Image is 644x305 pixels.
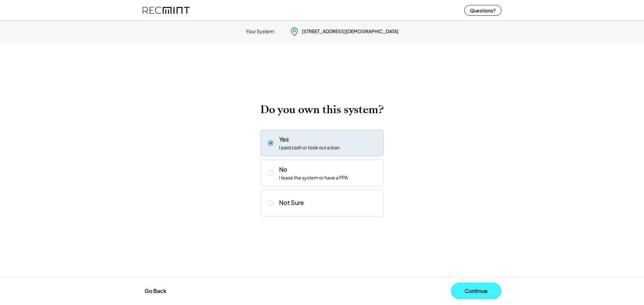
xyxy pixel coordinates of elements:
[279,174,348,181] div: I lease the system or have a PPA
[302,28,398,35] div: [STREET_ADDRESS][DEMOGRAPHIC_DATA]
[246,28,275,35] div: Your System:
[279,144,340,151] div: I paid cash or took out a loan
[260,103,384,116] h2: Do you own this system?
[464,5,501,16] button: Questions?
[451,283,501,299] button: Continue
[143,1,190,19] img: recmint-logotype%403x%20%281%29.jpeg
[279,165,287,173] div: No
[279,199,304,206] div: Not Sure
[279,135,289,143] div: Yes
[143,284,168,298] button: Go Back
